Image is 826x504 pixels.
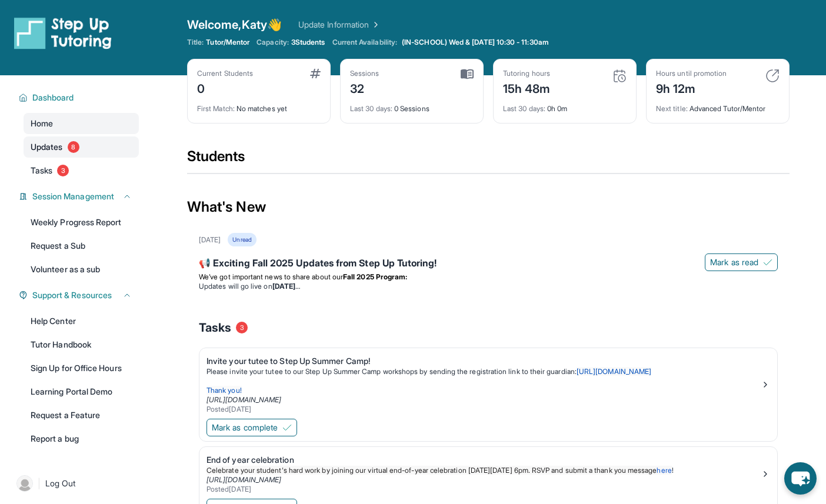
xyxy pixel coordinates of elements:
[705,253,778,271] button: Mark as read
[199,447,777,496] a: End of year celebrationCelebrate your student's hard work by joining our virtual end-of-year cele...
[236,322,248,333] span: 3
[291,38,325,47] span: 3 Students
[199,319,231,336] span: Tasks
[206,405,761,414] div: Posted [DATE]
[28,191,132,202] button: Session Management
[206,466,761,475] p: !
[24,405,139,426] a: Request a Feature
[197,97,321,114] div: No matches yet
[197,69,253,78] div: Current Students
[656,78,727,97] div: 9h 12m
[24,259,139,280] a: Volunteer as a sub
[206,485,761,494] div: Posted [DATE]
[350,78,379,97] div: 32
[187,16,282,33] span: Welcome, Katy 👋
[399,38,551,47] a: (IN-SCHOOL) Wed & [DATE] 10:30 - 11:30am
[656,97,780,114] div: Advanced Tutor/Mentor
[31,165,52,176] span: Tasks
[32,191,114,202] span: Session Management
[199,282,778,291] li: Updates will go live on
[24,160,139,181] a: Tasks3
[765,69,780,83] img: card
[350,69,379,78] div: Sessions
[16,475,33,492] img: user-img
[228,233,256,246] div: Unread
[350,97,474,114] div: 0 Sessions
[656,104,688,113] span: Next title :
[28,92,132,104] button: Dashboard
[38,476,41,490] span: |
[32,92,74,104] span: Dashboard
[187,147,790,173] div: Students
[710,256,758,268] span: Mark as read
[272,282,300,291] strong: [DATE]
[24,311,139,332] a: Help Center
[24,428,139,449] a: Report a bug
[24,334,139,355] a: Tutor Handbook
[282,423,292,432] img: Mark as complete
[206,38,249,47] span: Tutor/Mentor
[369,19,381,31] img: Chevron Right
[28,289,132,301] button: Support & Resources
[350,104,392,113] span: Last 30 days :
[310,69,321,78] img: card
[503,78,551,97] div: 15h 48m
[206,419,297,436] button: Mark as complete
[32,289,112,301] span: Support & Resources
[784,462,817,495] button: chat-button
[461,69,474,79] img: card
[57,165,69,176] span: 3
[206,466,657,475] span: Celebrate your student's hard work by joining our virtual end-of-year celebration [DATE][DATE] 6p...
[343,272,407,281] strong: Fall 2025 Program:
[24,235,139,256] a: Request a Sub
[503,104,545,113] span: Last 30 days :
[199,256,778,272] div: 📢 Exciting Fall 2025 Updates from Step Up Tutoring!
[24,136,139,158] a: Updates8
[402,38,549,47] span: (IN-SCHOOL) Wed & [DATE] 10:30 - 11:30am
[206,355,761,367] div: Invite your tutee to Step Up Summer Camp!
[298,19,381,31] a: Update Information
[24,113,139,134] a: Home
[332,38,397,47] span: Current Availability:
[199,272,343,281] span: We’ve got important news to share about our
[206,475,281,484] a: [URL][DOMAIN_NAME]
[206,454,761,466] div: End of year celebration
[206,367,761,376] p: Please invite your tutee to our Step Up Summer Camp workshops by sending the registration link to...
[656,69,727,78] div: Hours until promotion
[503,69,551,78] div: Tutoring hours
[24,358,139,379] a: Sign Up for Office Hours
[577,367,651,376] a: [URL][DOMAIN_NAME]
[187,38,204,47] span: Title:
[14,16,112,49] img: logo
[206,395,281,404] a: [URL][DOMAIN_NAME]
[45,478,76,489] span: Log Out
[503,97,627,114] div: 0h 0m
[24,212,139,233] a: Weekly Progress Report
[257,38,289,47] span: Capacity:
[763,258,772,267] img: Mark as read
[199,235,221,245] div: [DATE]
[206,386,242,395] span: Thank you!
[197,78,253,97] div: 0
[187,181,790,233] div: What's New
[68,141,79,153] span: 8
[24,381,139,402] a: Learning Portal Demo
[197,104,235,113] span: First Match :
[199,348,777,416] a: Invite your tutee to Step Up Summer Camp!Please invite your tutee to our Step Up Summer Camp work...
[212,422,278,433] span: Mark as complete
[657,466,671,475] a: here
[612,69,627,83] img: card
[31,141,63,153] span: Updates
[31,118,53,129] span: Home
[12,470,139,496] a: |Log Out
